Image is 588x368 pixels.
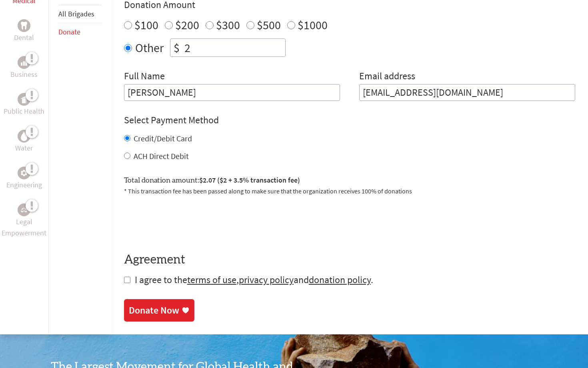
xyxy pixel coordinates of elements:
a: Public HealthPublic Health [4,93,44,117]
p: * This transaction fee has been passed along to make sure that the organization receives 100% of ... [124,186,575,196]
a: terms of use [187,273,236,286]
a: EngineeringEngineering [6,167,42,191]
img: Dental [21,22,27,30]
a: All Brigades [58,9,94,18]
p: Engineering [6,179,42,191]
div: Legal Empowerment [18,203,30,216]
label: Other [135,38,164,57]
div: Public Health [18,93,30,106]
label: $300 [216,17,240,32]
p: Dental [14,32,34,43]
label: Email address [359,70,415,84]
span: I agree to the , and . [135,273,373,286]
li: Donate [58,23,102,41]
div: Dental [18,19,30,32]
li: All Brigades [58,5,102,23]
label: $100 [134,17,158,32]
img: Water [21,132,27,141]
div: Water [18,130,30,143]
label: Total donation amount: [124,175,300,186]
img: Public Health [21,95,27,103]
label: $200 [175,17,199,32]
h4: Select Payment Method [124,114,575,127]
label: $1000 [298,17,328,32]
p: Public Health [4,106,44,117]
img: Legal Empowerment [21,207,27,212]
label: ACH Direct Debit [134,151,189,161]
label: Full Name [124,70,165,84]
a: BusinessBusiness [10,56,38,80]
a: WaterWater [15,130,33,154]
div: Donate Now [129,304,179,317]
a: privacy policy [239,273,294,286]
a: Donate Now [124,299,194,322]
p: Water [15,143,33,154]
span: $2.07 ($2 + 3.5% transaction fee) [199,175,300,185]
img: Business [21,59,27,66]
a: donation policy [309,273,371,286]
iframe: reCAPTCHA [124,205,246,237]
a: DentalDental [14,19,34,43]
div: Business [18,56,30,69]
img: Engineering [21,170,27,176]
input: Enter Amount [183,39,285,56]
label: Credit/Debit Card [134,133,192,143]
p: Business [10,69,38,80]
input: Your Email [359,84,575,101]
div: Engineering [18,167,30,179]
div: $ [170,39,183,56]
h4: Agreement [124,253,575,267]
a: Legal EmpowermentLegal Empowerment [2,203,47,239]
p: Legal Empowerment [2,216,47,239]
input: Enter Full Name [124,84,340,101]
label: $500 [257,17,281,32]
a: Donate [58,27,80,36]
